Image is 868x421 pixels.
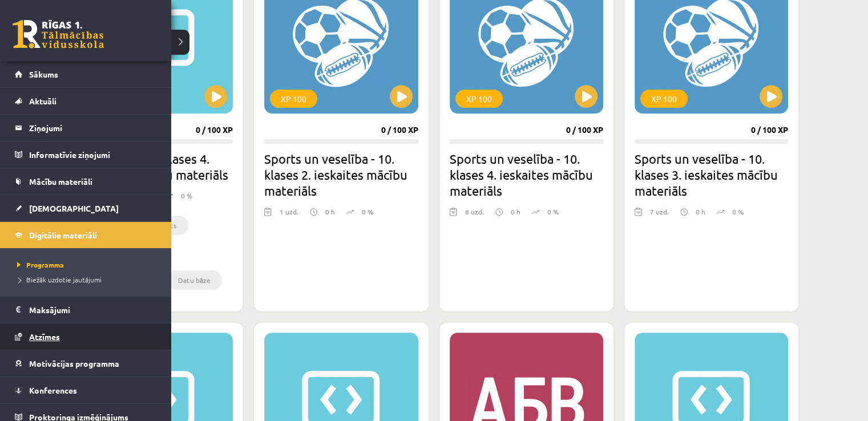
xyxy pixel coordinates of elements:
[29,331,60,342] span: Atzīmes
[167,270,222,290] li: Datu bāze
[29,385,77,395] span: Konferences
[29,96,56,106] span: Aktuāli
[15,61,157,87] a: Sākums
[29,176,92,187] span: Mācību materiāli
[511,207,520,217] p: 0 h
[450,151,603,199] h2: Sports un veselība - 10. klases 4. ieskaites mācību materiāls
[15,141,157,168] a: Informatīvie ziņojumi
[14,274,160,285] a: Biežāk uzdotie jautājumi
[264,151,418,199] h2: Sports un veselība - 10. klases 2. ieskaites mācību materiāls
[15,115,157,141] a: Ziņojumi
[15,350,157,377] a: Motivācijas programma
[13,20,104,48] a: Rīgas 1. Tālmācības vidusskola
[29,230,97,240] span: Digitālie materiāli
[15,323,157,350] a: Atzīmes
[465,207,484,224] div: 8 uzd.
[15,195,157,221] a: [DEMOGRAPHIC_DATA]
[325,207,335,217] p: 0 h
[181,191,192,201] p: 0 %
[696,207,705,217] p: 0 h
[15,297,157,323] a: Maksājumi
[15,377,157,403] a: Konferences
[14,260,64,269] span: Programma
[15,88,157,114] a: Aktuāli
[15,222,157,248] a: Digitālie materiāli
[650,207,669,224] div: 7 uzd.
[455,90,503,108] div: XP 100
[14,275,102,284] span: Biežāk uzdotie jautājumi
[635,151,788,199] h2: Sports un veselība - 10. klases 3. ieskaites mācību materiāls
[280,207,298,224] div: 1 uzd.
[29,358,119,369] span: Motivācijas programma
[29,115,157,141] legend: Ziņojumi
[547,207,559,217] p: 0 %
[29,69,58,79] span: Sākums
[270,90,317,108] div: XP 100
[14,260,160,270] a: Programma
[29,203,119,213] span: [DEMOGRAPHIC_DATA]
[29,297,157,323] legend: Maksājumi
[640,90,688,108] div: XP 100
[732,207,744,217] p: 0 %
[15,168,157,195] a: Mācību materiāli
[29,141,157,168] legend: Informatīvie ziņojumi
[362,207,373,217] p: 0 %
